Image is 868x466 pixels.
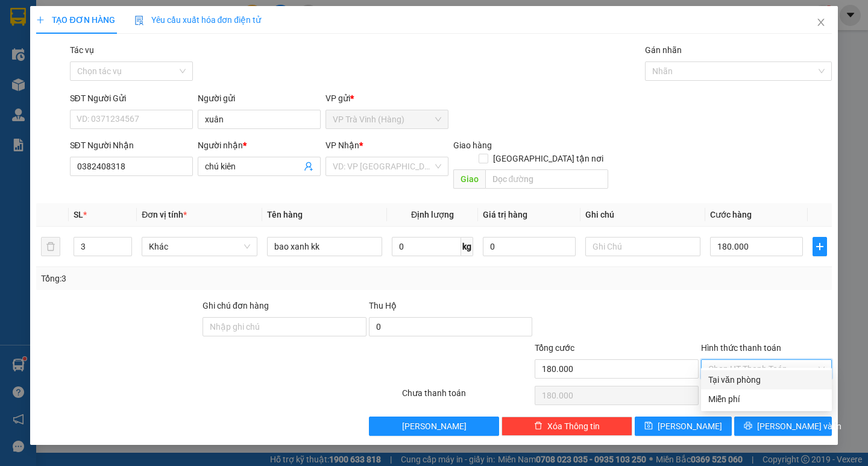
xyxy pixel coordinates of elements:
input: Ghi chú đơn hàng [203,317,366,336]
button: save[PERSON_NAME] [635,417,732,436]
span: plus [813,242,826,251]
span: Thu Hộ [369,301,397,310]
span: VP [PERSON_NAME] ([GEOGRAPHIC_DATA]) [5,40,121,63]
span: GIAO: [5,78,29,90]
button: Close [804,6,838,40]
input: Dọc đường [485,169,608,189]
span: [PERSON_NAME] [658,420,722,433]
span: Định lượng [411,210,454,219]
span: save [644,421,653,431]
span: Giá trị hàng [483,210,527,219]
p: GỬI: [5,24,176,35]
span: close [816,17,826,27]
span: delete [534,421,542,431]
button: plus [813,237,827,256]
input: 0 [483,237,576,256]
span: Giao hàng [453,140,492,150]
button: delete [41,237,60,256]
span: [PERSON_NAME] [402,420,467,433]
span: VP Nhận [325,140,359,150]
label: Hình thức thanh toán [701,343,781,353]
span: VP Trà Vinh (Hàng) [333,110,441,128]
span: Giao [453,169,485,189]
th: Ghi chú [580,203,705,227]
span: Xóa Thông tin [547,420,600,433]
span: Khác [149,238,250,256]
div: Tổng: 3 [41,272,336,285]
div: Người nhận [198,139,321,152]
span: Increase Value [118,238,131,247]
div: SĐT Người Gửi [70,92,193,105]
span: [PERSON_NAME] và In [757,420,841,433]
img: icon [134,16,144,25]
span: NHÀ XE MINH CHÁNH [64,65,160,77]
span: down [122,248,129,255]
span: SL [74,210,83,219]
span: printer [744,421,752,431]
div: Người gửi [198,92,321,105]
span: VP [PERSON_NAME] (Hàng) - [25,24,169,35]
label: Gán nhãn [645,45,682,55]
input: Ghi Chú [585,237,700,256]
span: 0914815853 - [5,65,160,77]
div: Tại văn phòng [708,373,825,386]
p: NHẬN: [5,40,176,63]
button: [PERSON_NAME] [369,417,500,436]
div: VP gửi [325,92,448,105]
button: deleteXóa Thông tin [502,417,632,436]
label: Ghi chú đơn hàng [203,301,269,310]
div: Chưa thanh toán [401,386,534,408]
span: [GEOGRAPHIC_DATA] tận nơi [488,152,608,165]
span: kg [461,237,473,256]
span: up [122,239,129,247]
span: TẠO ĐƠN HÀNG [36,15,115,25]
label: Tác vụ [70,45,94,55]
input: VD: Bàn, Ghế [267,237,382,256]
span: Cước hàng [710,210,752,219]
button: printer[PERSON_NAME] và In [734,417,831,436]
span: Tên hàng [267,210,303,219]
span: Decrease Value [118,247,131,256]
span: Đơn vị tính [142,210,187,219]
div: SĐT Người Nhận [70,139,193,152]
span: user-add [304,162,313,171]
div: Miễn phí [708,392,825,406]
span: Tổng cước [535,343,574,353]
span: thao [150,24,169,35]
span: Yêu cầu xuất hóa đơn điện tử [134,15,262,25]
span: plus [36,16,45,24]
strong: BIÊN NHẬN GỬI HÀNG [40,7,140,18]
